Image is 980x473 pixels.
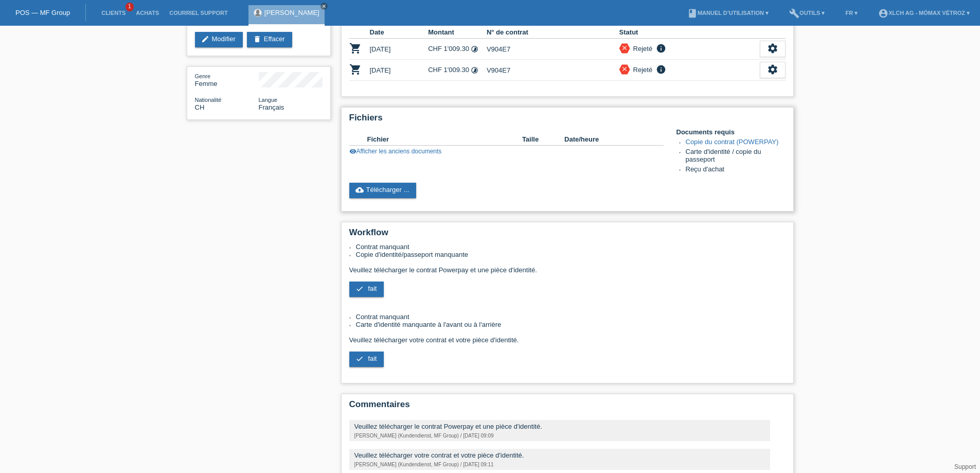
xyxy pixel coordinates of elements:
[201,35,209,43] i: edit
[630,64,653,75] div: Rejeté
[789,8,799,19] i: build
[195,72,259,87] div: Femme
[487,60,619,81] td: V904E7
[259,97,278,103] span: Langue
[349,148,442,155] a: visibilityAfficher les anciens documents
[878,8,888,19] i: account_circle
[767,43,778,54] i: settings
[354,462,765,467] div: [PERSON_NAME] (Kundendienst, MF Group) / [DATE] 09:11
[322,4,327,9] i: close
[349,243,786,305] div: Veuillez télécharger le contrat Powerpay et une pièce d'identité.
[131,10,164,16] a: Achats
[686,148,786,165] li: Carte d'identité / copie du passeport
[368,285,377,292] span: fait
[487,39,619,60] td: V904E7
[349,148,357,155] i: visibility
[356,313,786,321] li: Contrat manquant
[471,45,478,53] i: 24 versements
[954,463,976,470] a: Support
[355,285,364,293] i: check
[767,64,778,75] i: settings
[784,10,830,16] a: buildOutils ▾
[621,44,628,51] i: close
[195,73,211,79] span: Genre
[367,133,522,146] th: Fichier
[655,43,667,54] i: info
[686,165,786,175] li: Reçu d'achat
[621,65,628,73] i: close
[370,39,429,60] td: [DATE]
[356,243,786,251] li: Contrat manquant
[96,10,131,16] a: Clients
[264,9,319,16] a: [PERSON_NAME]
[873,10,975,16] a: account_circleXLCH AG - Mömax Vétroz ▾
[356,251,786,258] li: Copie d'identité/passeport manquante
[195,97,222,103] span: Nationalité
[471,66,478,74] i: 24 versements
[619,26,760,39] th: Statut
[354,433,765,439] div: [PERSON_NAME] (Kundendienst, MF Group) / [DATE] 09:09
[349,313,786,375] div: Veuillez télécharger votre contrat et votre pièce d'identité.
[522,133,564,146] th: Taille
[356,321,786,328] li: Carte d'identité manquante à l'avant ou à l'arrière
[320,3,328,10] a: close
[349,282,384,297] a: check fait
[349,352,384,367] a: check fait
[428,60,487,81] td: CHF 1'009.30
[126,3,134,11] span: 1
[259,103,284,111] span: Français
[355,186,364,194] i: cloud_upload
[195,103,205,111] span: Suisse
[368,355,377,362] span: fait
[687,8,698,19] i: book
[354,451,765,459] div: Veuillez télécharger votre contrat et votre pièce d'identité.
[349,227,786,243] h2: Workflow
[349,63,362,76] i: POSP00025438
[164,10,233,16] a: Courriel Support
[349,183,417,198] a: cloud_uploadTélécharger ...
[564,133,649,146] th: Date/heure
[354,423,765,430] div: Veuillez télécharger le contrat Powerpay et une pièce d'identité.
[676,128,786,136] h4: Documents requis
[349,113,786,128] h2: Fichiers
[370,26,429,39] th: Date
[15,9,70,16] a: POS — MF Group
[370,60,429,81] td: [DATE]
[630,43,653,54] div: Rejeté
[349,399,786,415] h2: Commentaires
[355,355,364,363] i: check
[682,10,774,16] a: bookManuel d’utilisation ▾
[428,39,487,60] td: CHF 1'009.30
[247,32,292,47] a: deleteEffacer
[655,64,667,75] i: info
[195,32,243,47] a: editModifier
[253,35,261,43] i: delete
[841,10,863,16] a: FR ▾
[686,138,779,146] a: Copie du contrat (POWERPAY)
[487,26,619,39] th: N° de contrat
[428,26,487,39] th: Montant
[349,42,362,55] i: POSP00025436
